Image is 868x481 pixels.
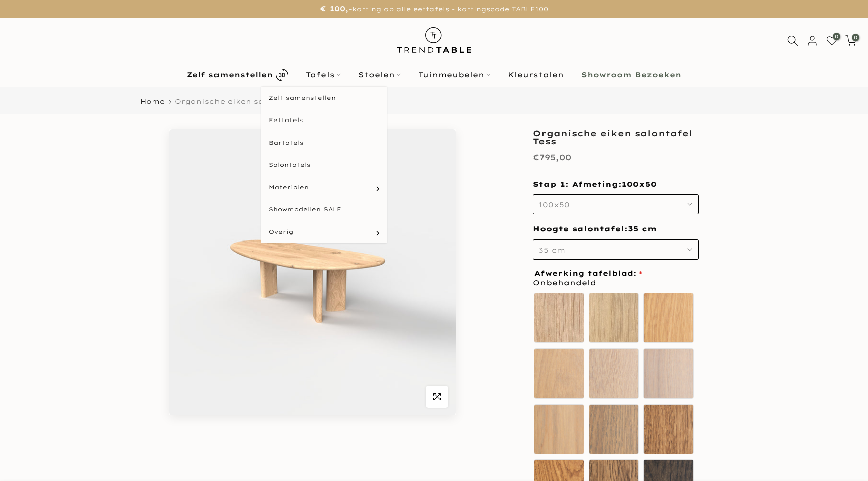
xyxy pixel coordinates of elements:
[390,18,478,62] img: trend-table
[175,97,319,105] span: Organische eiken salontafel Tess
[581,71,681,78] b: Showroom Bezoeken
[261,154,387,176] a: Salontafels
[628,224,657,234] span: 35 cm
[533,129,699,145] h1: Organische eiken salontafel Tess
[261,87,387,109] a: Zelf samenstellen
[140,98,165,105] a: Home
[261,221,387,244] a: Overig
[533,180,657,189] span: Stap 1: Afmeting:
[533,194,699,214] button: 100x50
[261,132,387,154] a: Bartafels
[187,71,273,78] b: Zelf samenstellen
[320,4,352,13] strong: € 100,-
[533,224,657,233] span: Hoogte salontafel:
[533,150,571,165] div: €795,00
[13,3,855,15] p: korting op alle eettafels - kortingscode TABLE100
[833,33,840,40] span: 0
[350,69,410,81] a: Stoelen
[297,69,350,81] a: Tafels
[852,34,859,41] span: 0
[269,228,293,236] span: Overig
[573,69,690,81] a: Showroom Bezoeken
[538,200,570,209] span: 100x50
[410,69,499,81] a: Tuinmeubelen
[826,35,837,46] a: 0
[1,430,51,480] iframe: toggle-frame
[845,35,856,46] a: 0
[534,270,642,277] span: Afwerking tafelblad:
[261,109,387,132] a: Eettafels
[533,277,596,289] span: Onbehandeld
[622,180,657,190] span: 100x50
[261,176,387,199] a: Materialen
[499,69,573,81] a: Kleurstalen
[178,66,297,84] a: Zelf samenstellen
[538,246,565,255] span: 35 cm
[533,239,699,260] button: 35 cm
[269,183,309,192] span: Materialen
[261,198,387,221] a: Showmodellen SALE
